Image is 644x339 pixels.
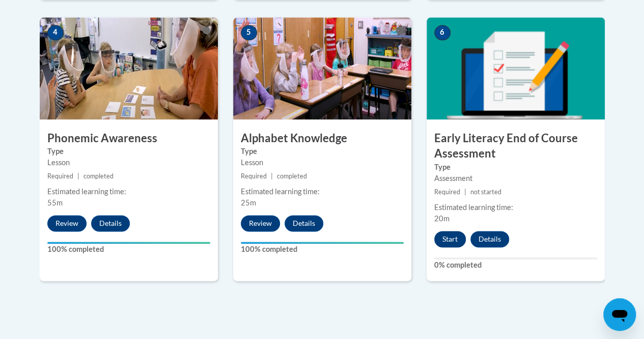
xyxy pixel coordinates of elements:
span: 5 [241,25,257,40]
label: 100% completed [47,244,210,255]
span: | [271,172,273,180]
button: Start [434,231,466,247]
span: 6 [434,25,451,40]
div: Estimated learning time: [241,186,404,197]
span: Required [47,172,73,180]
span: Required [434,188,460,196]
img: Course Image [233,17,411,119]
div: Estimated learning time: [434,202,597,213]
label: 100% completed [241,244,404,255]
span: 55m [47,198,63,207]
div: Estimated learning time: [47,186,210,197]
button: Details [91,215,130,231]
span: completed [277,172,307,180]
div: Assessment [434,173,597,184]
h3: Early Literacy End of Course Assessment [427,131,605,162]
span: Required [241,172,267,180]
img: Course Image [40,17,218,119]
iframe: Button to launch messaging window [603,298,636,331]
span: | [464,188,466,196]
h3: Alphabet Knowledge [233,131,411,146]
span: 25m [241,198,256,207]
button: Details [470,231,509,247]
span: | [77,172,79,180]
button: Details [285,215,323,231]
label: 0% completed [434,259,597,271]
div: Lesson [241,157,404,168]
div: Lesson [47,157,210,168]
label: Type [241,146,404,157]
h3: Phonemic Awareness [40,131,218,146]
span: not started [470,188,501,196]
label: Type [47,146,210,157]
div: Your progress [241,242,404,244]
span: completed [83,172,114,180]
img: Course Image [427,17,605,119]
span: 4 [47,25,64,40]
div: Your progress [47,242,210,244]
span: 20m [434,214,450,223]
button: Review [47,215,87,231]
button: Review [241,215,280,231]
label: Type [434,162,597,173]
